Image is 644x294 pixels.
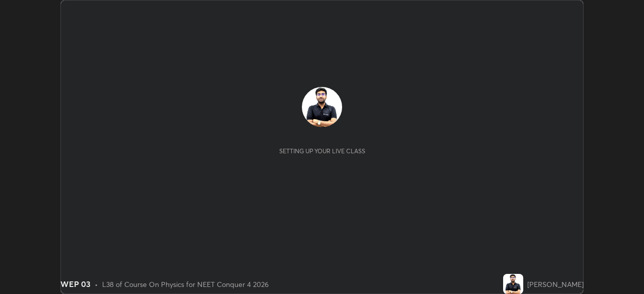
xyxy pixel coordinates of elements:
div: [PERSON_NAME] [527,279,584,289]
div: • [95,279,98,289]
img: 7e03177aace049f28d1984e893c0fa72.jpg [503,274,523,294]
img: 7e03177aace049f28d1984e893c0fa72.jpg [302,87,342,127]
div: L38 of Course On Physics for NEET Conquer 4 2026 [102,279,269,289]
div: WEP 03 [60,278,91,290]
div: Setting up your live class [279,147,365,155]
